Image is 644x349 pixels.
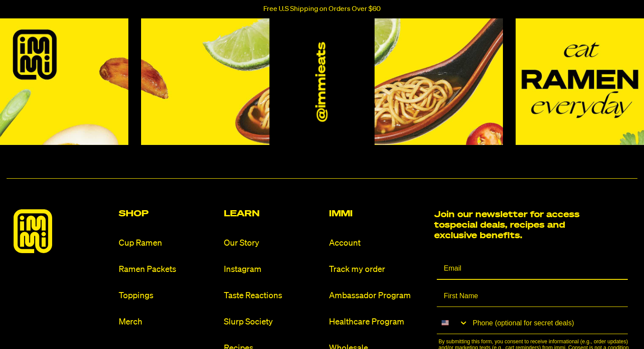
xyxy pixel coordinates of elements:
[375,17,503,145] img: Instagram
[437,285,628,307] input: First Name
[329,264,427,275] a: Track my order
[329,290,427,302] a: Ambassador Program
[468,312,628,334] input: Phone (optional for secret deals)
[119,316,217,328] a: Merch
[329,237,427,249] a: Account
[437,312,468,333] button: Search Countries
[224,237,322,249] a: Our Story
[442,319,449,326] img: United States
[516,17,644,145] img: Instagram
[141,17,269,145] img: Instagram
[119,290,217,302] a: Toppings
[119,209,217,218] h2: Shop
[119,237,217,249] a: Cup Ramen
[315,42,330,122] a: @immieats
[224,290,322,302] a: Taste Reactions
[263,5,381,13] p: Free U.S Shipping on Orders Over $60
[14,209,52,253] img: immieats
[119,264,217,275] a: Ramen Packets
[224,316,322,328] a: Slurp Society
[434,209,585,241] h2: Join our newsletter for access to special deals, recipes and exclusive benefits.
[437,258,628,280] input: Email
[224,264,322,275] a: Instagram
[329,316,427,328] a: Healthcare Program
[224,209,322,218] h2: Learn
[329,209,427,218] h2: Immi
